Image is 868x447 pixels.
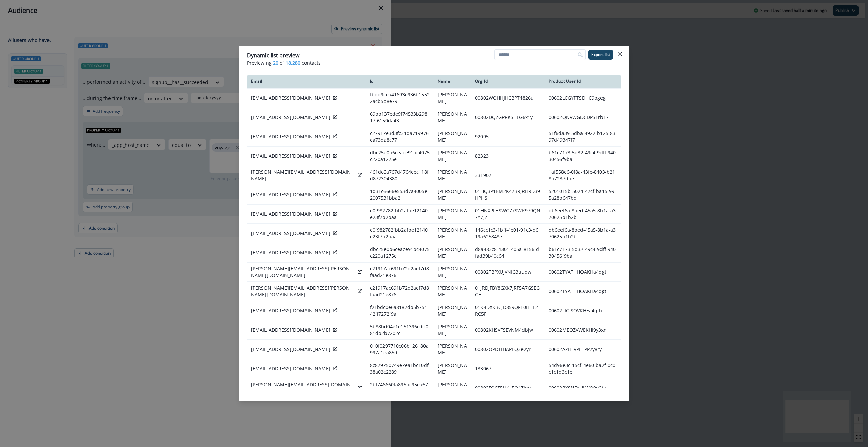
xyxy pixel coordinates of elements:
[366,243,434,262] td: dbc25e0b6ceace91bc4075c220a1275e
[251,153,330,159] p: [EMAIL_ADDRESS][DOMAIN_NAME]
[545,378,621,397] td: 00602BXSNFXULWQ9u2tz
[251,249,330,256] p: [EMAIL_ADDRESS][DOMAIN_NAME]
[251,191,330,198] p: [EMAIL_ADDRESS][DOMAIN_NAME]
[471,339,545,359] td: 00802OPDTIHAPEQ3e2yr
[545,262,621,281] td: 00602TYATHHOAKHa4qgt
[471,204,545,223] td: 01HNXPFHSWG77SWK979QN7Y7JZ
[614,48,625,59] button: Close
[366,146,434,166] td: dbc25e0b6ceace91bc4075c220a1275e
[366,320,434,339] td: 5b88bd04e1e151396cdd081db2b7202c
[366,204,434,223] td: e0f982782fbb2afbe12140e23f7b2baa
[251,265,355,279] p: [PERSON_NAME][EMAIL_ADDRESS][PERSON_NAME][DOMAIN_NAME]
[545,223,621,243] td: db6eef6a-8bed-45a5-8b1a-a370625b1b2b
[545,204,621,223] td: db6eef6a-8bed-45a5-8b1a-a370625b1b2b
[366,378,434,397] td: 2bf746660fa895bc95ea67472efac6d6
[471,262,545,281] td: 00802TBPXUJVNIG3uuqw
[251,133,330,140] p: [EMAIL_ADDRESS][DOMAIN_NAME]
[251,307,330,314] p: [EMAIL_ADDRESS][DOMAIN_NAME]
[251,79,362,84] div: Email
[434,262,471,281] td: [PERSON_NAME]
[434,359,471,378] td: [PERSON_NAME]
[471,320,545,339] td: 00802KHSVFSEVNM4dbjw
[366,223,434,243] td: e0f982782fbb2afbe12140e23f7b2baa
[434,88,471,108] td: [PERSON_NAME]
[471,378,545,397] td: 00802FOCFEUKLEO47lpu
[247,59,621,66] p: Previewing of contacts
[434,243,471,262] td: [PERSON_NAME]
[471,223,545,243] td: 146cc1c3-1bff-4e01-91c3-d619a625848e
[471,185,545,204] td: 01HQ3P1BM2K47BRJRHRD39HPHS
[588,50,613,60] button: Export list
[545,108,621,127] td: 00602QNVWGDCDPS1rb17
[545,281,621,301] td: 00602TYATHHOAKHa4qgt
[251,285,355,298] p: [PERSON_NAME][EMAIL_ADDRESS][PERSON_NAME][DOMAIN_NAME]
[438,79,467,84] div: Name
[251,169,355,182] p: [PERSON_NAME][EMAIL_ADDRESS][DOMAIN_NAME]
[471,166,545,185] td: 331907
[545,185,621,204] td: 5201015b-5024-47cf-ba15-995a28b647bd
[545,359,621,378] td: 54d96e3c-15cf-4e60-ba2f-0c0c1c1d3c1e
[545,88,621,108] td: 00602LCGYPTSDHC9pgeg
[471,127,545,146] td: 92095
[247,51,299,59] p: Dynamic list preview
[366,359,434,378] td: 8c879750749e7ea1bc10df38a02c2289
[366,262,434,281] td: c21917ac691b72d2aef7d8faad21e876
[591,52,610,57] p: Export list
[545,127,621,146] td: 51f6da39-5dba-4922-b125-8397d49347f7
[434,204,471,223] td: [PERSON_NAME]
[549,79,617,84] div: Product User Id
[471,281,545,301] td: 01JRDJFBY8GXK7JRF5A7GSEGGH
[366,108,434,127] td: 69bb137ede9f74533b29817f6150da43
[471,108,545,127] td: 00802DQZGPRKSHLG6x1y
[471,88,545,108] td: 00802WOHHJHCBPT4826u
[545,339,621,359] td: 00602AZHLVPLTPP7y8ry
[434,301,471,320] td: [PERSON_NAME]
[471,359,545,378] td: 133067
[434,127,471,146] td: [PERSON_NAME]
[366,281,434,301] td: c21917ac691b72d2aef7d8faad21e876
[434,281,471,301] td: [PERSON_NAME]
[370,79,430,84] div: Id
[434,339,471,359] td: [PERSON_NAME]
[251,114,330,121] p: [EMAIL_ADDRESS][DOMAIN_NAME]
[434,320,471,339] td: [PERSON_NAME]
[251,365,330,372] p: [EMAIL_ADDRESS][DOMAIN_NAME]
[251,346,330,353] p: [EMAIL_ADDRESS][DOMAIN_NAME]
[366,339,434,359] td: 010f0297710c06b126180a997a1ea85d
[251,211,330,217] p: [EMAIL_ADDRESS][DOMAIN_NAME]
[545,301,621,320] td: 00602FIGISOVKHEa4qtb
[251,327,330,333] p: [EMAIL_ADDRESS][DOMAIN_NAME]
[366,127,434,146] td: c27917e3d3fc31da719976ea73da8c77
[545,166,621,185] td: 1af558e6-0f8a-43fe-8403-b218b7237dbe
[251,381,355,395] p: [PERSON_NAME][EMAIL_ADDRESS][DOMAIN_NAME]
[366,185,434,204] td: 1d31c6666e553d7a4005e2007531bba2
[366,166,434,185] td: 461dc6a767d4764eec118fd872304380
[251,230,330,237] p: [EMAIL_ADDRESS][DOMAIN_NAME]
[273,59,278,66] span: 20
[434,223,471,243] td: [PERSON_NAME]
[434,108,471,127] td: [PERSON_NAME]
[475,79,540,84] div: Org Id
[545,243,621,262] td: b61c7173-5d32-49c4-9dff-94030456f9ba
[471,301,545,320] td: 01K4DXKBCJD859QF10HHE2RC5F
[545,146,621,166] td: b61c7173-5d32-49c4-9dff-94030456f9ba
[471,146,545,166] td: 82323
[285,59,300,66] span: 18,280
[434,378,471,397] td: [PERSON_NAME]
[434,146,471,166] td: [PERSON_NAME]
[366,88,434,108] td: fbdd9cea41693e936b15522acb5b8e79
[471,243,545,262] td: d8a483c8-4301-405a-8156-dfad39b40c64
[434,185,471,204] td: [PERSON_NAME]
[366,301,434,320] td: f21bdc0e6a8187db5b75142ff7272f9a
[545,320,621,339] td: 00602MEOZVWEKHI9y3xn
[251,95,330,101] p: [EMAIL_ADDRESS][DOMAIN_NAME]
[434,166,471,185] td: [PERSON_NAME]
